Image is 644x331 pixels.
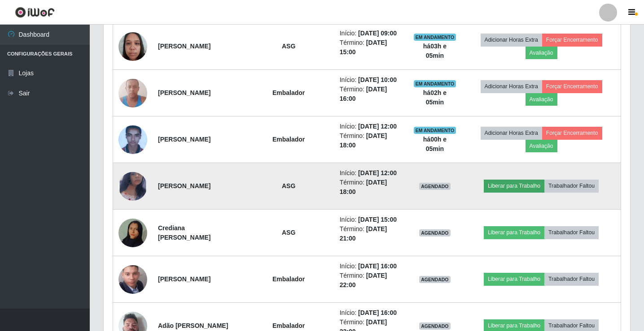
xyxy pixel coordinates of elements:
button: Forçar Encerramento [542,80,602,93]
button: Adicionar Horas Extra [481,34,542,46]
li: Início: [340,168,403,178]
button: Trabalhador Faltou [544,273,599,285]
strong: [PERSON_NAME] [158,136,210,143]
strong: ASG [282,229,295,236]
button: Avaliação [526,93,557,106]
span: EM ANDAMENTO [414,34,456,41]
time: [DATE] 12:00 [358,123,397,130]
li: Início: [340,75,403,85]
strong: [PERSON_NAME] [158,182,210,189]
strong: há 02 h e 05 min [423,89,447,106]
strong: Embalador [272,89,305,96]
time: [DATE] 16:00 [358,309,397,316]
img: 1755289367859.jpeg [118,207,147,258]
button: Liberar para Trabalho [484,273,544,285]
li: Término: [340,224,403,243]
strong: ASG [282,43,295,50]
button: Avaliação [526,140,557,152]
li: Término: [340,271,403,290]
time: [DATE] 12:00 [358,169,397,176]
span: AGENDADO [419,229,451,236]
strong: há 00 h e 05 min [423,136,447,152]
strong: Embalador [272,322,305,329]
button: Forçar Encerramento [542,34,602,46]
img: 1673386012464.jpeg [118,121,147,158]
strong: Embalador [272,275,305,283]
li: Término: [340,38,403,57]
button: Liberar para Trabalho [484,180,544,192]
span: AGENDADO [419,183,451,190]
button: Trabalhador Faltou [544,180,599,192]
span: EM ANDAMENTO [414,80,456,87]
span: AGENDADO [419,276,451,283]
strong: [PERSON_NAME] [158,43,210,50]
time: [DATE] 16:00 [358,262,397,270]
time: [DATE] 09:00 [358,30,397,37]
strong: há 03 h e 05 min [423,43,447,59]
li: Término: [340,131,403,150]
li: Início: [340,122,403,131]
img: 1718410528864.jpeg [118,248,147,310]
strong: Adão [PERSON_NAME] [158,322,228,329]
button: Adicionar Horas Extra [481,80,542,93]
span: EM ANDAMENTO [414,127,456,134]
li: Início: [340,262,403,271]
img: CoreUI Logo [15,7,55,18]
strong: [PERSON_NAME] [158,275,210,283]
li: Início: [340,215,403,224]
time: [DATE] 10:00 [358,76,397,83]
strong: ASG [282,182,295,189]
img: 1740415667017.jpeg [118,27,147,65]
strong: Crediana [PERSON_NAME] [158,224,210,241]
button: Avaliação [526,47,557,59]
img: 1677584199687.jpeg [118,74,147,112]
button: Adicionar Horas Extra [481,127,542,139]
button: Forçar Encerramento [542,127,602,139]
span: AGENDADO [419,322,451,330]
strong: [PERSON_NAME] [158,89,210,96]
li: Término: [340,85,403,103]
li: Início: [340,29,403,38]
button: Liberar para Trabalho [484,226,544,239]
li: Início: [340,308,403,318]
button: Trabalhador Faltou [544,226,599,239]
li: Término: [340,178,403,197]
time: [DATE] 15:00 [358,216,397,223]
img: 1748046228717.jpeg [118,163,147,209]
strong: Embalador [272,136,305,143]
